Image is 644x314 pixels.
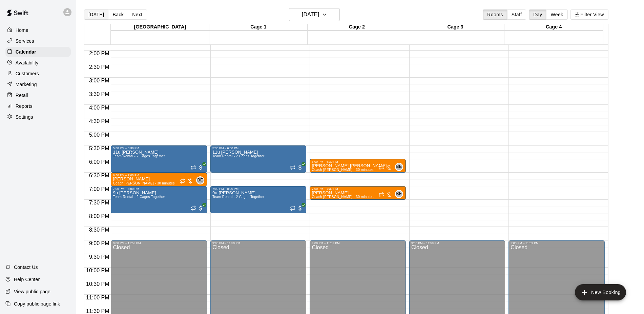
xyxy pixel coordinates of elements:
[5,79,71,90] a: Marketing
[113,187,205,191] div: 7:00 PM – 8:00 PM
[312,195,373,199] span: Coach [PERSON_NAME] - 30 minutes
[16,92,28,99] p: Retail
[108,9,128,20] button: Back
[87,200,111,205] span: 7:30 PM
[5,90,71,100] a: Retail
[113,241,205,245] div: 9:00 PM – 11:59 PM
[398,163,403,171] span: Brandon Epperson
[395,190,403,198] div: Brandon Epperson
[113,195,165,199] span: Team Rental - 2 Cages Together
[5,58,71,68] div: Availability
[111,186,207,213] div: 7:00 PM – 8:00 PM: Team Rental - 2 Cages Together
[289,8,340,21] button: [DATE]
[290,205,295,211] span: Recurring event
[570,9,608,20] button: Filter View
[87,159,111,165] span: 6:00 PM
[312,168,373,172] span: Coach [PERSON_NAME] - 30 minutes
[529,9,546,20] button: Day
[290,165,295,170] span: Recurring event
[308,24,406,31] div: Cage 2
[310,186,406,200] div: 7:00 PM – 7:30 PM: Coach Brandon - 30 minutes
[113,181,174,185] span: Coach [PERSON_NAME] - 30 minutes
[128,9,147,20] button: Next
[312,187,403,191] div: 7:00 PM – 7:30 PM
[546,9,567,20] button: Week
[87,240,111,246] span: 9:00 PM
[310,159,406,173] div: 6:00 PM – 6:30 PM: Coach Brandon - 30 minutes
[212,146,304,150] div: 5:30 PM – 6:30 PM
[16,27,28,34] p: Home
[87,132,111,138] span: 5:00 PM
[312,241,403,245] div: 9:00 PM – 11:59 PM
[14,288,50,295] p: View public page
[302,10,319,19] h6: [DATE]
[198,164,204,171] span: All customers have paid
[396,191,402,197] span: BE
[5,101,71,111] a: Reports
[87,91,111,97] span: 3:30 PM
[5,36,71,46] a: Services
[87,227,111,233] span: 8:30 PM
[212,195,265,199] span: Team Rental - 2 Cages Together
[84,281,111,287] span: 10:30 PM
[379,165,384,170] span: Recurring event
[5,25,71,35] a: Home
[191,205,196,211] span: Recurring event
[84,295,111,300] span: 11:00 PM
[212,241,304,245] div: 9:00 PM – 11:59 PM
[210,186,306,213] div: 7:00 PM – 8:00 PM: Team Rental - 2 Cages Together
[198,177,203,184] span: BE
[411,241,503,245] div: 9:00 PM – 11:59 PM
[575,284,626,300] button: add
[113,146,205,150] div: 5:30 PM – 6:30 PM
[113,174,205,177] div: 6:30 PM – 7:00 PM
[312,160,403,163] div: 6:00 PM – 6:30 PM
[398,190,403,198] span: Brandon Epperson
[5,47,71,57] a: Calendar
[483,9,507,20] button: Rooms
[87,51,111,56] span: 2:00 PM
[87,254,111,260] span: 9:30 PM
[14,300,60,307] p: Copy public page link
[396,163,402,170] span: BE
[379,192,384,197] span: Recurring event
[111,24,209,31] div: [GEOGRAPHIC_DATA]
[111,145,207,173] div: 5:30 PM – 6:30 PM: Team Rental - 2 Cages Together
[199,176,204,184] span: Brandon Epperson
[212,154,265,158] span: Team Rental - 2 Cages Together
[84,268,111,273] span: 10:00 PM
[87,78,111,83] span: 3:00 PM
[504,24,603,31] div: Cage 4
[87,105,111,111] span: 4:00 PM
[87,173,111,178] span: 6:30 PM
[16,81,37,88] p: Marketing
[87,118,111,124] span: 4:30 PM
[16,48,36,55] p: Calendar
[16,70,39,77] p: Customers
[87,145,111,151] span: 5:30 PM
[111,173,207,186] div: 6:30 PM – 7:00 PM: Coach Brandon - 30 minutes
[5,112,71,122] div: Settings
[14,276,40,283] p: Help Center
[5,68,71,79] a: Customers
[87,186,111,192] span: 7:00 PM
[196,176,204,184] div: Brandon Epperson
[511,241,602,245] div: 9:00 PM – 11:59 PM
[212,187,304,191] div: 7:00 PM – 8:00 PM
[16,59,39,66] p: Availability
[209,24,308,31] div: Cage 1
[16,114,33,120] p: Settings
[395,163,403,171] div: Brandon Epperson
[198,205,204,212] span: All customers have paid
[84,308,111,314] span: 11:30 PM
[210,145,306,173] div: 5:30 PM – 6:30 PM: Team Rental - 2 Cages Together
[297,164,304,171] span: All customers have paid
[191,165,196,170] span: Recurring event
[113,154,165,158] span: Team Rental - 2 Cages Together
